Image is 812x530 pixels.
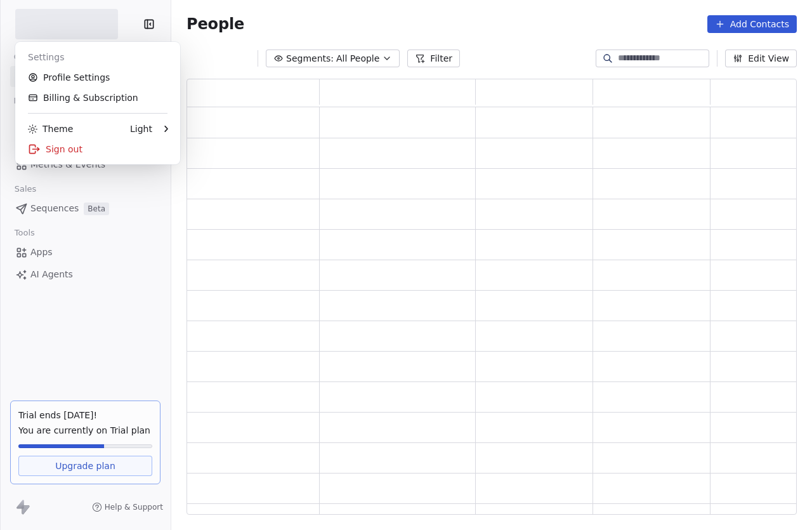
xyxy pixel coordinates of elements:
[20,139,175,159] div: Sign out
[20,47,175,67] div: Settings
[20,88,175,108] a: Billing & Subscription
[130,123,152,135] div: Light
[20,67,175,88] a: Profile Settings
[28,123,73,135] div: Theme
